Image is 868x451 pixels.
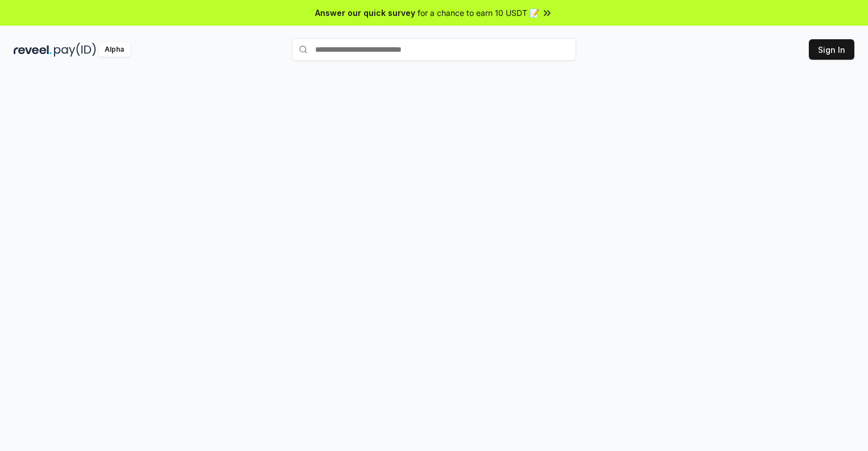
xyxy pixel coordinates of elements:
[809,39,854,60] button: Sign In
[315,7,415,19] span: Answer our quick survey
[54,43,96,57] img: pay_id
[14,43,52,57] img: reveel_dark
[418,7,539,19] span: for a chance to earn 10 USDT 📝
[98,43,130,57] div: Alpha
